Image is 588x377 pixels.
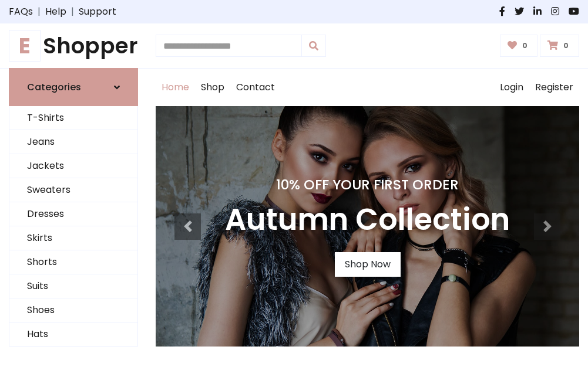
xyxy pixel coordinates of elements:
[9,274,137,298] a: Suits
[560,40,572,51] span: 0
[9,106,137,130] a: T-Shirts
[9,178,137,202] a: Sweaters
[225,202,510,238] h3: Autumn Collection
[9,33,138,59] h1: Shopper
[494,69,529,106] a: Login
[9,298,137,322] a: Shoes
[156,69,195,106] a: Home
[9,322,137,347] a: Hats
[500,35,538,57] a: 0
[9,250,137,274] a: Shorts
[335,252,401,277] a: Shop Now
[27,81,81,93] h6: Categories
[79,5,116,19] a: Support
[9,226,137,250] a: Skirts
[519,40,530,51] span: 0
[529,69,579,106] a: Register
[230,69,281,106] a: Contact
[66,5,79,19] span: |
[9,5,33,19] a: FAQs
[9,154,137,178] a: Jackets
[9,202,137,226] a: Dresses
[9,130,137,154] a: Jeans
[540,35,579,57] a: 0
[195,69,230,106] a: Shop
[225,176,510,193] h4: 10% Off Your First Order
[33,5,45,19] span: |
[45,5,66,19] a: Help
[9,33,138,59] a: EShopper
[9,68,138,106] a: Categories
[9,30,41,62] span: E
